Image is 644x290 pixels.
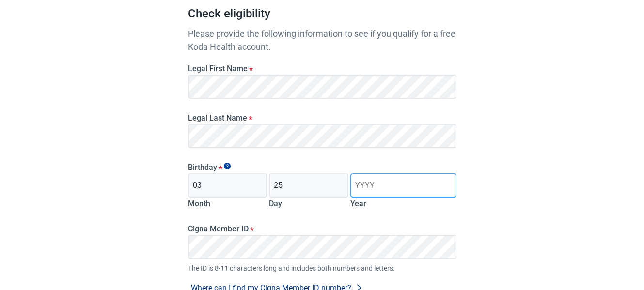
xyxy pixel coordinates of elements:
[188,5,456,27] h1: Check eligibility
[269,199,282,208] label: Day
[269,173,348,198] input: Birth day
[188,224,456,233] label: Cigna Member ID
[188,173,267,198] input: Birth month
[350,199,366,208] label: Year
[188,113,456,122] label: Legal Last Name
[188,199,210,208] label: Month
[188,163,456,172] legend: Birthday
[188,263,456,274] span: The ID is 8-11 characters long and includes both numbers and letters.
[188,27,456,53] p: Please provide the following information to see if you qualify for a free Koda Health account.
[188,64,456,73] label: Legal First Name
[224,163,231,169] span: Show tooltip
[350,173,456,198] input: Birth year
